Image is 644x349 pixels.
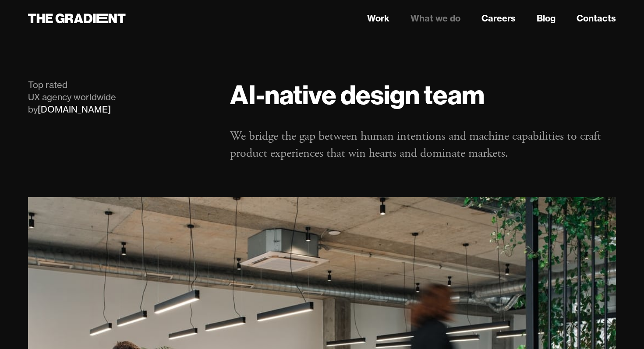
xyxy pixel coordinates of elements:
[367,12,389,25] a: Work
[28,79,212,116] div: Top rated UX agency worldwide by
[577,12,616,25] a: Contacts
[230,79,616,110] h1: AI-native design team
[38,104,111,115] a: [DOMAIN_NAME]
[481,12,516,25] a: Careers
[537,12,556,25] a: Blog
[230,128,616,162] p: We bridge the gap between human intentions and machine capabilities to craft product experiences ...
[410,12,460,25] a: What we do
